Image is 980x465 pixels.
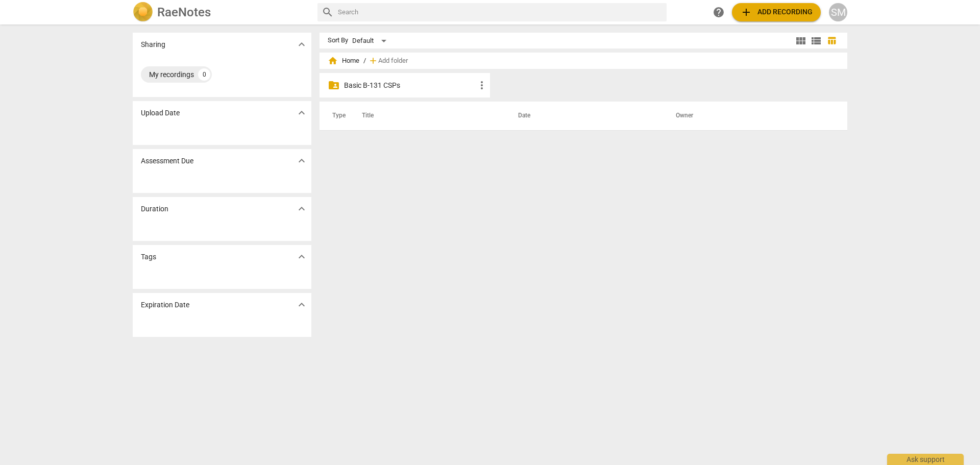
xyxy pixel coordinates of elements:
img: Logo [133,2,153,22]
th: Type [324,102,350,130]
span: table_chart [827,36,837,45]
span: Home [328,56,359,66]
button: List view [808,33,824,48]
th: Owner [664,102,837,130]
span: expand_more [296,107,308,119]
a: Help [709,3,728,21]
span: Add recording [740,6,813,18]
span: expand_more [296,203,308,215]
span: expand_more [296,38,308,51]
span: more_vert [476,79,488,91]
button: Show more [294,37,309,52]
p: Sharing [141,39,165,50]
span: help [713,6,725,18]
span: / [363,57,366,65]
div: My recordings [149,69,194,80]
button: Show more [294,153,309,168]
span: view_module [795,35,807,47]
p: Upload Date [141,108,180,118]
h2: RaeNotes [157,5,211,19]
span: Add folder [378,57,408,65]
input: Search [338,4,663,20]
button: Tile view [793,33,808,48]
div: 0 [198,68,210,81]
button: Show more [294,105,309,120]
button: Table view [824,33,839,48]
span: add [740,6,752,18]
span: view_list [810,35,822,47]
div: Ask support [887,454,964,465]
th: Date [506,102,664,130]
p: Basic B-131 CSPs [344,80,476,91]
span: expand_more [296,155,308,167]
button: Show more [294,249,309,264]
button: Show more [294,201,309,216]
a: LogoRaeNotes [133,2,309,22]
span: expand_more [296,251,308,263]
span: expand_more [296,299,308,311]
p: Assessment Due [141,156,193,166]
span: folder_shared [328,79,340,91]
span: add [368,56,378,66]
button: Show more [294,297,309,312]
p: Duration [141,204,168,214]
p: Expiration Date [141,300,189,310]
span: home [328,56,338,66]
div: Default [352,33,390,49]
span: search [322,6,334,18]
button: SM [829,3,847,21]
p: Tags [141,252,156,262]
div: Sort By [328,37,348,44]
button: Upload [732,3,821,21]
th: Title [350,102,506,130]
